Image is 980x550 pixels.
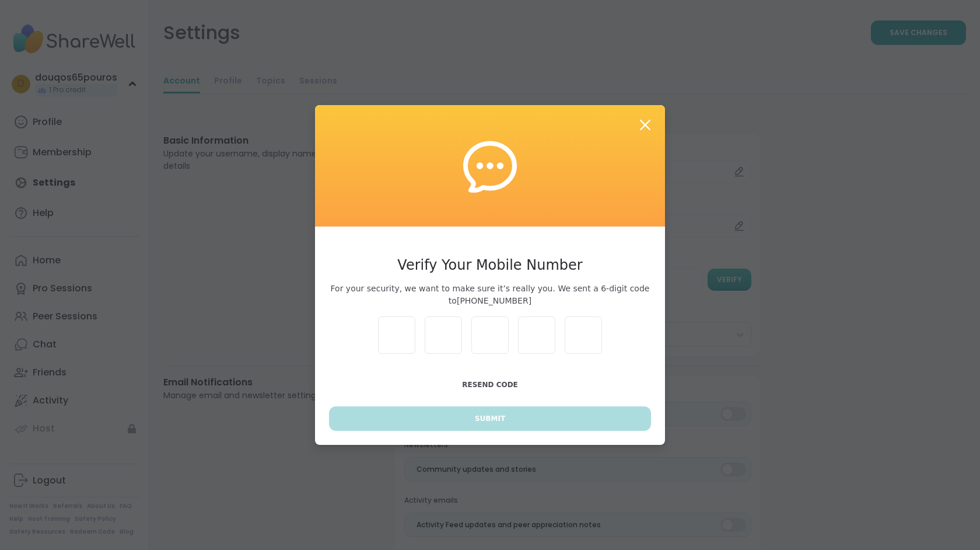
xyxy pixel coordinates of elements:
[329,283,651,307] span: For your security, we want to make sure it’s really you. We sent a 6-digit code to [PHONE_NUMBER]
[329,373,651,397] button: Resend Code
[462,381,518,389] span: Resend Code
[475,413,505,424] span: Submit
[329,406,651,431] button: Submit
[329,255,651,276] h3: Verify Your Mobile Number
